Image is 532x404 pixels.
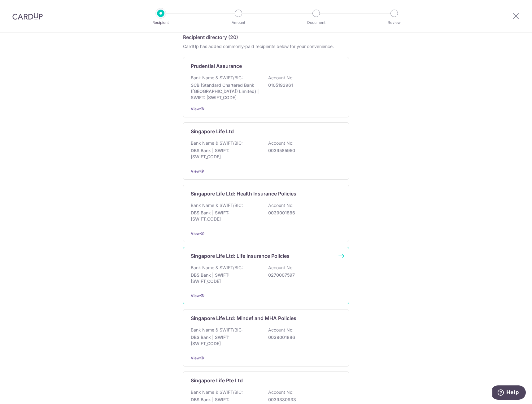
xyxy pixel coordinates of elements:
p: DBS Bank | SWIFT: [SWIFT_CODE] [191,272,260,284]
p: Bank Name & SWIFT/BIC: [191,389,243,395]
p: Account No: [268,327,294,333]
p: DBS Bank | SWIFT: [SWIFT_CODE] [191,210,260,222]
p: Prudential Assurance [191,62,242,70]
iframe: Opens a widget where you can find more information [492,385,526,401]
p: Account No: [268,389,294,395]
a: View [191,293,200,298]
p: Singapore Life Ltd: Health Insurance Policies [191,190,296,197]
p: 0270007597 [268,272,338,278]
p: SCB (Standard Chartered Bank ([GEOGRAPHIC_DATA]) Limited) | SWIFT: [SWIFT_CODE] [191,82,260,101]
p: Singapore Life Pte Ltd [191,377,243,384]
p: Bank Name & SWIFT/BIC: [191,265,243,271]
a: View [191,356,200,360]
a: View [191,169,200,173]
p: 0039001886 [268,210,338,216]
h5: Recipient directory (20) [183,33,238,41]
p: Account No: [268,140,294,146]
p: DBS Bank | SWIFT: [SWIFT_CODE] [191,334,260,347]
p: Review [371,20,417,26]
p: Account No: [268,202,294,209]
p: 0039585950 [268,147,338,154]
p: Singapore Life Ltd: Mindef and MHA Policies [191,314,296,322]
p: Bank Name & SWIFT/BIC: [191,75,243,81]
p: Amount [216,20,261,26]
p: 0039001886 [268,334,338,340]
a: View [191,231,200,236]
div: CardUp has added commonly-paid recipients below for your convenience. [183,43,349,50]
p: 0039380933 [268,397,338,403]
p: Document [293,20,339,26]
p: Bank Name & SWIFT/BIC: [191,327,243,333]
a: View [191,107,200,111]
p: Recipient [138,20,184,26]
p: Account No: [268,75,294,81]
p: Bank Name & SWIFT/BIC: [191,140,243,146]
p: DBS Bank | SWIFT: [SWIFT_CODE] [191,147,260,160]
p: Singapore Life Ltd: Life Insurance Policies [191,252,290,260]
p: Bank Name & SWIFT/BIC: [191,202,243,209]
img: CardUp [12,12,43,20]
p: 0105192961 [268,82,338,88]
p: Singapore Life Ltd [191,128,234,135]
p: Account No: [268,265,294,271]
